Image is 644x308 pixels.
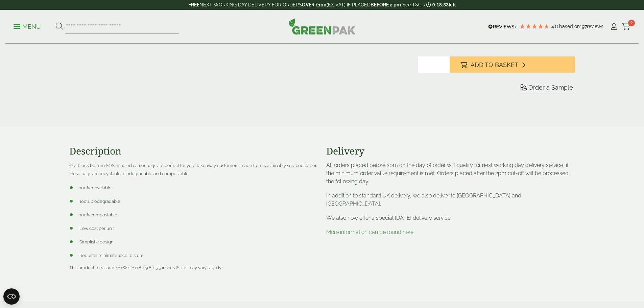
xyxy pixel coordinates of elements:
[326,161,575,186] p: All orders placed before 2pm on the day of order will qualify for next working day delivery servi...
[471,61,518,69] span: Add to Basket
[580,24,587,29] span: 197
[587,24,603,29] span: reviews
[488,24,518,29] img: REVIEWS.io
[450,56,575,73] button: Add to Basket
[326,192,575,208] p: In addition to standard UK delivery, we also deliver to [GEOGRAPHIC_DATA] and [GEOGRAPHIC_DATA].
[79,212,117,217] span: 100% compostable
[79,185,112,190] span: 100% recyclable
[371,2,401,7] strong: BEFORE 2 pm
[302,2,327,7] strong: OVER £100
[69,163,317,176] span: Our block bottom SOS handled carrier bags are perfect for your takeaway customers, made from sust...
[79,253,144,258] span: Requires minimal space to store
[326,214,575,222] p: We also now offer a special [DATE] delivery service.
[289,18,356,34] img: GreenPak Supplies
[326,145,575,157] h3: Delivery
[519,84,575,94] button: Order a Sample
[79,199,120,204] span: 100% biodegradable
[3,288,20,305] button: Open CMP widget
[610,23,618,30] i: My Account
[69,145,318,157] h3: Description
[402,2,425,7] a: See T&C's
[628,20,635,26] span: 0
[449,2,456,7] span: left
[326,229,414,235] a: More information can be found here.
[69,265,222,270] span: This product measures (HxWxD) 11.8 x 9.8 x 5.5 inches (Sizes may vary slightly)
[622,23,630,30] i: Cart
[622,22,630,32] a: 0
[551,24,559,29] span: 4.8
[14,23,41,29] a: Menu
[559,24,580,29] span: Based on
[188,2,199,7] strong: FREE
[14,23,41,31] p: Menu
[519,23,550,29] div: 4.79 Stars
[528,84,573,91] span: Order a Sample
[79,239,113,244] span: Simplistic design
[79,226,114,231] span: Low cost per unit
[432,2,449,7] span: 0:18:33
